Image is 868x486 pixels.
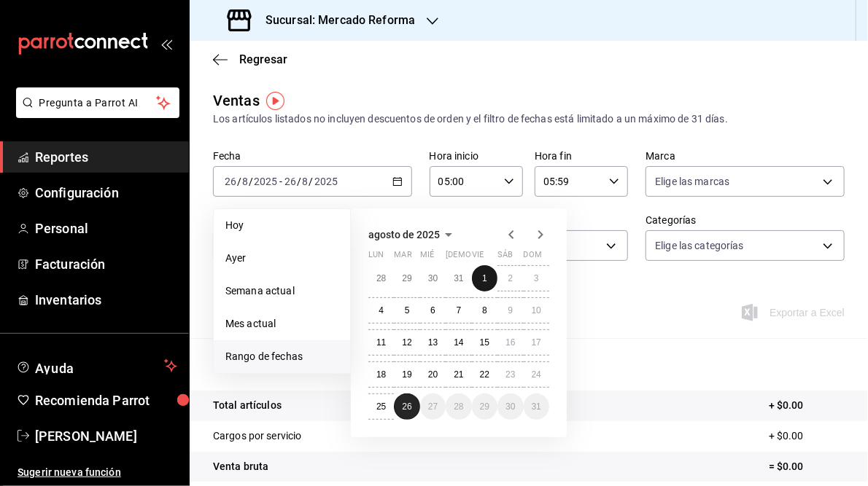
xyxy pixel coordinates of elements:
[402,369,411,380] abbr: 19 de agosto de 2025
[532,401,541,412] abbr: 31 de agosto de 2025
[368,297,394,324] button: 4 de agosto de 2025
[497,393,523,420] button: 30 de agosto de 2025
[480,337,489,348] abbr: 15 de agosto de 2025
[368,361,394,388] button: 18 de agosto de 2025
[394,361,419,388] button: 19 de agosto de 2025
[454,401,463,412] abbr: 28 de agosto de 2025
[225,251,338,266] span: Ayer
[225,349,338,364] span: Rango de fechas
[420,329,446,356] button: 13 de agosto de 2025
[10,106,179,121] a: Pregunta a Parrot AI
[394,297,419,324] button: 5 de agosto de 2025
[420,297,446,324] button: 6 de agosto de 2025
[420,250,434,265] abbr: miércoles
[376,401,386,412] abbr: 25 de agosto de 2025
[314,176,338,187] input: ----
[497,361,523,388] button: 23 de agosto de 2025
[446,329,471,356] button: 14 de agosto de 2025
[769,459,845,474] p: = $0.00
[368,226,457,243] button: agosto de 2025
[402,337,411,348] abbr: 12 de agosto de 2025
[482,273,487,283] abbr: 1 de agosto de 2025
[472,250,484,265] abbr: viernes
[532,337,541,348] abbr: 17 de agosto de 2025
[508,273,513,283] abbr: 2 de agosto de 2025
[279,176,282,187] span: -
[769,398,845,413] p: + $0.00
[394,265,419,291] button: 29 de julio de 2025
[35,147,177,167] span: Reportes
[428,273,438,283] abbr: 30 de julio de 2025
[457,305,462,315] abbr: 7 de agosto de 2025
[655,238,744,253] span: Elige las categorías
[472,265,497,291] button: 1 de agosto de 2025
[213,459,268,474] p: Venta bruta
[524,361,549,388] button: 24 de agosto de 2025
[420,265,446,291] button: 30 de julio de 2025
[524,297,549,324] button: 10 de agosto de 2025
[368,265,394,291] button: 28 de julio de 2025
[213,428,302,444] p: Cargos por servicio
[505,337,515,348] abbr: 16 de agosto de 2025
[524,265,549,291] button: 3 de agosto de 2025
[482,305,487,315] abbr: 8 de agosto de 2025
[534,273,539,283] abbr: 3 de agosto de 2025
[535,152,628,162] label: Hora fin
[376,369,386,380] abbr: 18 de agosto de 2025
[297,176,301,187] span: /
[241,176,249,187] input: --
[35,254,177,274] span: Facturación
[655,174,729,189] span: Elige las marcas
[379,305,384,315] abbr: 4 de agosto de 2025
[35,391,177,410] span: Recomienda Parrot
[405,305,410,315] abbr: 5 de agosto de 2025
[213,90,260,111] div: Ventas
[368,393,394,420] button: 25 de agosto de 2025
[505,369,515,380] abbr: 23 de agosto de 2025
[446,393,471,420] button: 28 de agosto de 2025
[394,393,419,420] button: 26 de agosto de 2025
[497,250,513,265] abbr: sábado
[368,229,440,240] span: agosto de 2025
[508,305,513,315] abbr: 9 de agosto de 2025
[497,265,523,291] button: 2 de agosto de 2025
[302,176,309,187] input: --
[430,305,435,315] abbr: 6 de agosto de 2025
[225,218,338,233] span: Hoy
[18,465,177,480] span: Sugerir nueva función
[284,176,297,187] input: --
[35,219,177,238] span: Personal
[35,183,177,203] span: Configuración
[253,176,278,187] input: ----
[368,329,394,356] button: 11 de agosto de 2025
[430,152,523,162] label: Hora inicio
[213,152,412,162] label: Fecha
[394,250,411,265] abbr: martes
[213,398,282,413] p: Total artículos
[446,297,471,324] button: 7 de agosto de 2025
[472,393,497,420] button: 29 de agosto de 2025
[237,176,241,187] span: /
[454,273,463,283] abbr: 31 de julio de 2025
[454,369,463,380] abbr: 21 de agosto de 2025
[225,283,338,299] span: Semana actual
[266,92,284,110] img: Tooltip marker
[454,337,463,348] abbr: 14 de agosto de 2025
[402,401,411,412] abbr: 26 de agosto de 2025
[472,297,497,324] button: 8 de agosto de 2025
[420,361,446,388] button: 20 de agosto de 2025
[376,337,386,348] abbr: 11 de agosto de 2025
[225,316,338,332] span: Mes actual
[160,38,172,50] button: open_drawer_menu
[524,393,549,420] button: 31 de agosto de 2025
[532,369,541,380] abbr: 24 de agosto de 2025
[420,393,446,420] button: 27 de agosto de 2025
[249,176,253,187] span: /
[213,111,845,127] div: Los artículos listados no incluyen descuentos de orden y el filtro de fechas está limitado a un m...
[35,357,158,375] span: Ayuda
[472,361,497,388] button: 22 de agosto de 2025
[646,152,845,162] label: Marca
[376,273,386,283] abbr: 28 de julio de 2025
[480,401,489,412] abbr: 29 de agosto de 2025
